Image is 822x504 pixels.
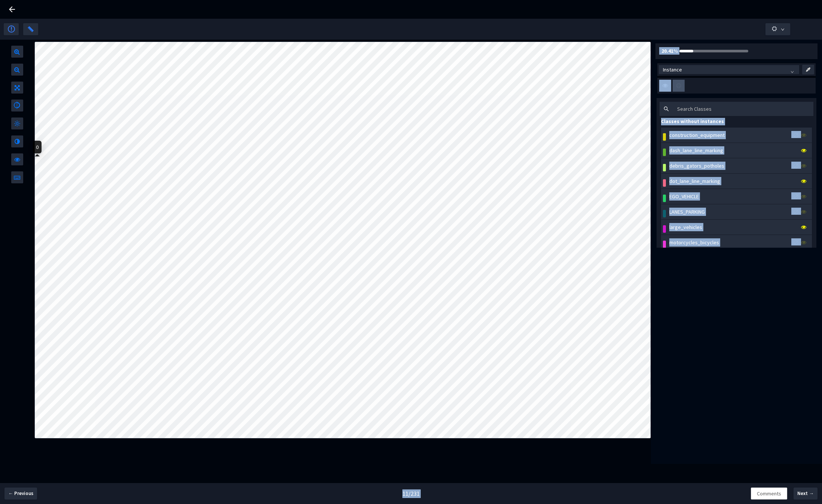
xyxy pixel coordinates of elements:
[664,106,669,112] span: search
[806,65,810,74] img: svg+xml;base64,PHN2ZyB3aWR0aD0iMzAuMDc4MDUzIiBoZWlnaHQ9IjI5Ljk5OTkyOCIgdmlld0JveD0iMC4wMDAwMDAgLT...
[797,490,814,497] span: Next →
[669,162,724,170] div: debris_gators_potholes
[791,192,801,199] img: svg+xml;base64,PHN2ZyB3aWR0aD0iMTUiIGhlaWdodD0iMTUiIHZpZXdCb3g9IjAgMCAxNSAxNSIgZmlsbD0ibm9uZSIgeG...
[794,488,818,500] button: Next →
[765,23,790,35] button: down
[659,48,673,54] b: 20.41
[669,131,725,139] div: construction_equipment
[669,238,719,247] div: motorcycles_bicycles
[669,177,720,185] div: dot_lane_line_marking
[659,80,671,92] img: svg+xml;base64,PHN2ZyB3aWR0aD0iMzIiIGhlaWdodD0iMzIiIHZpZXdCb3g9IjAgMCAzMiAzMiIgZmlsbD0ibm9uZSIgeG...
[669,192,699,201] div: EGO_VEHICLE
[791,162,801,169] img: svg+xml;base64,PHN2ZyB3aWR0aD0iMTUiIGhlaWdodD0iMTUiIHZpZXdCb3g9IjAgMCAxNSAxNSIgZmlsbD0ibm9uZSIgeG...
[673,103,814,114] input: Search Classes
[661,118,817,125] div: Classes without instances
[669,146,723,155] div: dash_lane_line_marking
[669,223,702,231] div: large_vehicles
[663,64,795,75] span: Instance
[791,238,801,245] img: svg+xml;base64,PHN2ZyB3aWR0aD0iMTUiIGhlaWdodD0iMTUiIHZpZXdCb3g9IjAgMCAxNSAxNSIgZmlsbD0ibm9uZSIgeG...
[673,80,685,92] img: svg+xml;base64,PHN2ZyB3aWR0aD0iMzIiIGhlaWdodD0iMzIiIHZpZXdCb3g9IjAgMCAzMiAzMiIgZmlsbD0ibm9uZSIgeG...
[751,488,787,500] button: Comments
[402,489,420,498] div: 11 / 231
[669,208,705,216] div: LANES_PARKING
[757,489,781,498] span: Comments
[791,131,801,138] img: svg+xml;base64,PHN2ZyB3aWR0aD0iMTUiIGhlaWdodD0iMTUiIHZpZXdCb3g9IjAgMCAxNSAxNSIgZmlsbD0ibm9uZSIgeG...
[791,208,801,215] img: svg+xml;base64,PHN2ZyB3aWR0aD0iMTUiIGhlaWdodD0iMTUiIHZpZXdCb3g9IjAgMCAxNSAxNSIgZmlsbD0ibm9uZSIgeG...
[781,28,785,31] span: down
[659,47,667,55] div: %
